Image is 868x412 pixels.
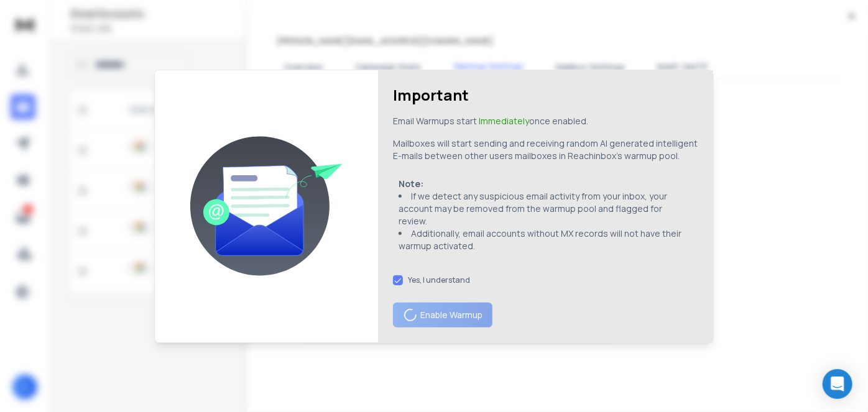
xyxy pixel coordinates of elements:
[399,227,693,252] li: Additionally, email accounts without MX records will not have their warmup activated.
[393,85,469,105] h1: Important
[823,369,852,399] div: Open Intercom Messenger
[399,178,693,190] p: Note:
[479,115,529,127] span: Immediately
[408,275,470,285] label: Yes, I understand
[393,137,698,162] p: Mailboxes will start sending and receiving random AI generated intelligent E-mails between other ...
[399,190,693,227] li: If we detect any suspicious email activity from your inbox, your account may be removed from the ...
[393,115,588,127] p: Email Warmups start once enabled.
